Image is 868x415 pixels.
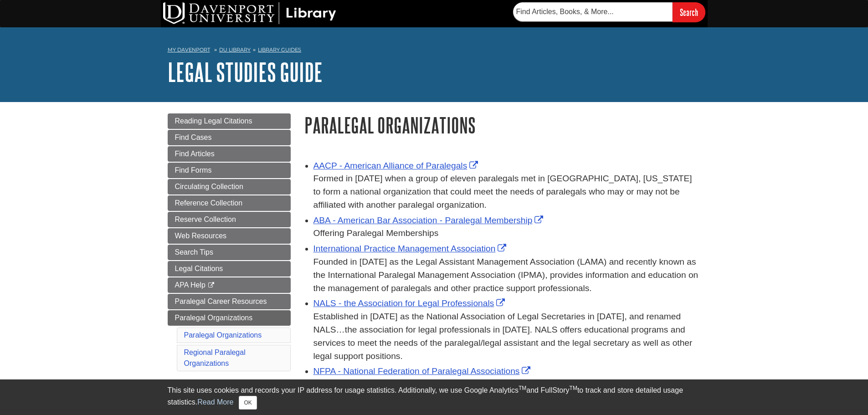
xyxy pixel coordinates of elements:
[175,133,212,141] span: Find Cases
[175,232,227,240] span: Web Resources
[313,227,701,240] div: Offering Paralegal Memberships
[168,44,701,58] nav: breadcrumb
[207,282,215,288] i: This link opens in a new window
[175,150,215,158] span: Find Articles
[168,58,323,86] a: Legal Studies Guide
[175,215,236,223] span: Reserve Collection
[168,385,701,410] div: This site uses cookies and records your IP address for usage statistics. Additionally, we use Goo...
[168,46,210,54] a: My Davenport
[513,2,673,21] input: Find Articles, Books, & More...
[175,314,253,322] span: Paralegal Organizations
[219,46,251,53] a: DU Library
[673,2,705,22] input: Search
[313,310,701,363] div: Established in [DATE] as the National Association of Legal Secretaries in [DATE], and renamed NAL...
[168,228,291,244] a: Web Resources
[168,113,291,129] a: Reading Legal Citations
[313,172,701,211] div: Formed in [DATE] when a group of eleven paralegals met in [GEOGRAPHIC_DATA], [US_STATE] to form a...
[313,256,701,295] div: Founded in [DATE] as the Legal Assistant Management Association (LAMA) and recently known as the ...
[168,195,291,211] a: Reference Collection
[175,281,205,289] span: APA Help
[184,348,246,367] a: Regional Paralegal Organizations
[258,46,301,53] a: Library Guides
[168,310,291,326] a: Paralegal Organizations
[175,166,212,174] span: Find Forms
[175,297,267,305] span: Paralegal Career Resources
[175,183,243,190] span: Circulating Collection
[313,366,533,376] a: Link opens in new window
[197,398,233,406] a: Read More
[168,146,291,162] a: Find Articles
[513,2,705,22] form: Searches DU Library's articles, books, and more
[175,265,223,272] span: Legal Citations
[163,2,336,24] img: DU Library
[304,113,701,137] h1: Paralegal Organizations
[168,113,291,373] div: Guide Page Menu
[313,215,546,225] a: Link opens in new window
[570,385,577,391] sup: TM
[519,385,526,391] sup: TM
[168,245,291,260] a: Search Tips
[175,248,213,256] span: Search Tips
[168,277,291,293] a: APA Help
[168,261,291,277] a: Legal Citations
[184,331,262,339] a: Paralegal Organizations
[168,163,291,178] a: Find Forms
[168,294,291,309] a: Paralegal Career Resources
[168,130,291,145] a: Find Cases
[313,244,509,253] a: Link opens in new window
[313,298,508,308] a: Link opens in new window
[239,396,257,410] button: Close
[175,199,243,207] span: Reference Collection
[313,161,481,170] a: Link opens in new window
[175,117,252,125] span: Reading Legal Citations
[168,179,291,195] a: Circulating Collection
[168,212,291,227] a: Reserve Collection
